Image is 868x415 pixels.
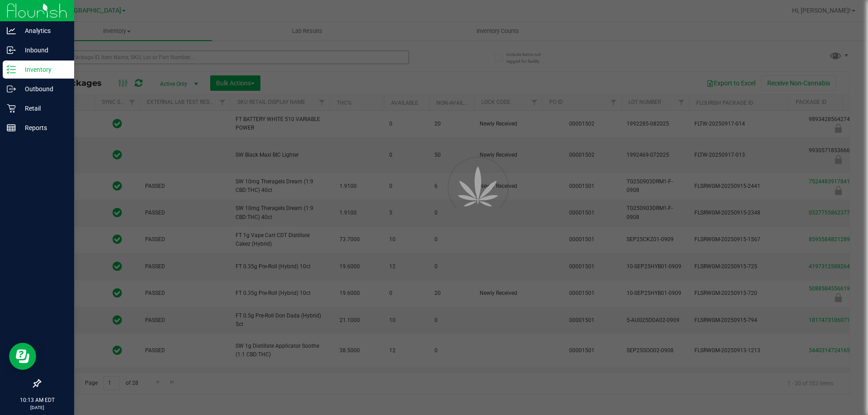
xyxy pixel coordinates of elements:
[7,26,16,35] inline-svg: Analytics
[7,104,16,113] inline-svg: Retail
[16,122,70,133] p: Reports
[4,404,70,411] p: [DATE]
[16,45,70,56] p: Inbound
[7,65,16,74] inline-svg: Inventory
[7,46,16,55] inline-svg: Inbound
[4,396,70,404] p: 10:13 AM EDT
[9,343,36,370] iframe: Resource center
[16,84,70,94] p: Outbound
[16,103,70,114] p: Retail
[7,123,16,132] inline-svg: Reports
[7,84,16,93] inline-svg: Outbound
[16,25,70,36] p: Analytics
[16,64,70,75] p: Inventory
